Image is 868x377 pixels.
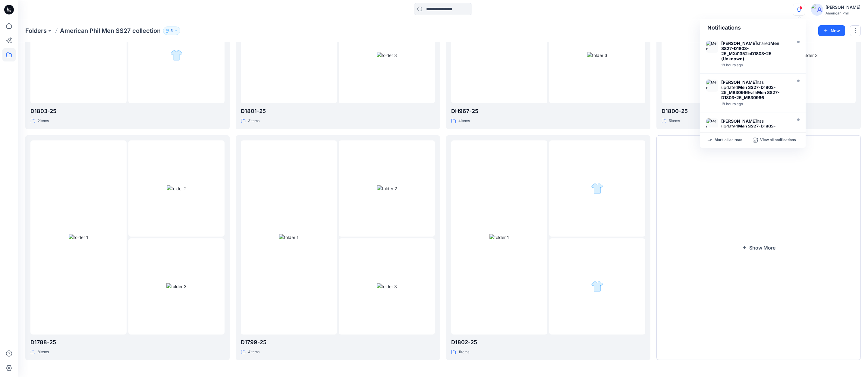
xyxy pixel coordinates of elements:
[721,63,791,67] div: Tuesday, September 02, 2025 18:08
[458,349,469,355] p: 1 items
[236,135,440,360] a: folder 1folder 2folder 3D1799-254items
[591,182,603,195] img: folder 2
[248,349,259,355] p: 4 items
[669,118,680,124] p: 5 items
[826,4,860,11] div: [PERSON_NAME]
[451,338,645,347] p: D1802-25
[721,80,757,85] strong: [PERSON_NAME]
[248,118,259,124] p: 3 items
[170,49,183,61] img: folder 3
[446,135,650,360] a: folder 1folder 2folder 3D1802-251items
[377,185,397,192] img: folder 2
[377,52,397,58] img: folder 3
[30,107,225,115] p: D1803-25
[25,27,47,35] a: Folders
[489,234,509,240] img: folder 1
[826,11,860,15] div: American Phil
[241,338,435,347] p: D1799-25
[25,135,230,360] a: folder 1folder 2folder 3D1788-258items
[69,234,88,240] img: folder 1
[38,349,49,355] p: 8 items
[38,118,49,124] p: 2 items
[706,80,718,92] img: Men SS27-D1803-25_MB30966
[811,4,823,16] img: avatar
[662,107,856,115] p: D1800-25
[591,280,603,293] img: folder 3
[30,338,225,347] p: D1788-25
[721,80,791,100] div: has updated with
[721,41,757,46] strong: [PERSON_NAME]
[797,52,818,58] img: folder 3
[700,19,806,37] div: Notifications
[451,107,645,115] p: DH967-25
[163,27,180,35] button: 5
[721,41,791,61] div: shared in
[721,118,757,124] strong: [PERSON_NAME]
[587,52,607,58] img: folder 3
[721,41,779,56] strong: Men SS27-D1803-25_MX41352
[279,234,299,240] img: folder 1
[656,135,861,360] button: Show More
[706,41,718,53] img: Men SS27-D1803-25_MX41352
[721,90,780,100] strong: Men SS27-D1803-25_MB30966
[171,27,173,34] p: 5
[241,107,435,115] p: D1801-25
[721,124,776,134] strong: Men SS27-D1803-25_MB30966
[458,118,470,124] p: 4 items
[60,27,161,35] p: American Phil Men SS27 collection
[377,283,397,290] img: folder 3
[721,102,791,106] div: Tuesday, September 02, 2025 17:53
[760,137,796,143] p: View all notifications
[818,25,845,36] button: New
[721,51,772,61] strong: D1803-25 (Unknown)
[166,283,187,290] img: folder 3
[721,85,776,95] strong: Men SS27-D1803-25_MB30966
[715,137,742,143] p: Mark all as read
[721,118,791,139] div: has updated with
[167,185,187,192] img: folder 2
[706,118,718,130] img: Men SS27-D1803-25_MB30966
